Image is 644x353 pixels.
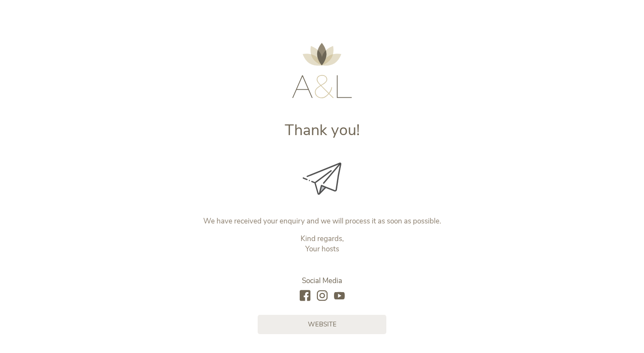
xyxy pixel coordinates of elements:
[302,276,342,286] span: Social Media
[143,216,501,226] p: We have received your enquiry and we will process it as soon as possible.
[300,290,310,302] a: facebook
[285,120,360,141] span: Thank you!
[308,320,337,329] span: Website
[303,163,341,195] img: Thank you!
[258,315,386,334] a: Website
[292,43,352,98] img: AMONTI & LUNARIS Wellnessresort
[317,290,328,302] a: instagram
[143,234,501,254] p: Kind regards, Your hosts
[334,290,345,302] a: youtube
